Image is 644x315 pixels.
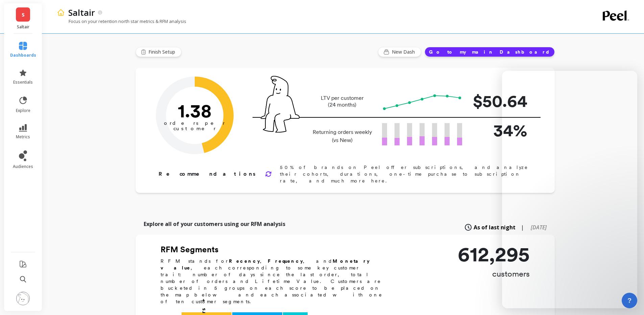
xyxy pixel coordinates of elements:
[57,18,186,24] p: Focus on your retention north star metrics & RFM analysis
[68,7,95,18] p: Saltair
[164,120,225,126] tspan: orders per
[178,99,212,122] text: 1.38
[16,134,30,140] span: metrics
[311,128,374,144] p: Returning orders weekly (vs New)
[502,71,637,308] iframe: Intercom live chat
[229,258,260,264] b: Recency
[458,244,530,264] p: 612,295
[13,164,33,169] span: audiences
[280,164,533,184] p: 50% of brands on Peel offer subscriptions, and analyze their cohorts, durations, one-time purchas...
[144,220,285,228] p: Explore all of your customers using our RFM analysis
[57,8,65,17] img: header icon
[13,80,33,85] span: essentials
[148,49,177,55] span: Finish Setup
[311,95,374,108] p: LTV per customer (24 months)
[474,223,516,231] span: As of last night
[392,49,417,55] span: New Dash
[16,108,30,113] span: explore
[136,47,182,57] button: Finish Setup
[473,88,527,114] p: $50.64
[378,47,421,57] button: New Dash
[268,258,303,264] b: Frequency
[16,292,30,305] img: profile picture
[22,11,25,19] span: S
[425,47,555,57] button: Go to my main Dashboard
[161,244,390,255] h2: RFM Segments
[458,268,530,279] p: customers
[173,125,216,132] tspan: customer
[261,76,300,133] img: pal seatted on line
[10,53,36,58] span: dashboards
[159,170,257,178] p: Recommendations
[11,24,35,30] p: Saltair
[473,118,527,143] p: 34%
[161,258,390,305] p: RFM stands for , , and , each corresponding to some key customer trait: number of days since the ...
